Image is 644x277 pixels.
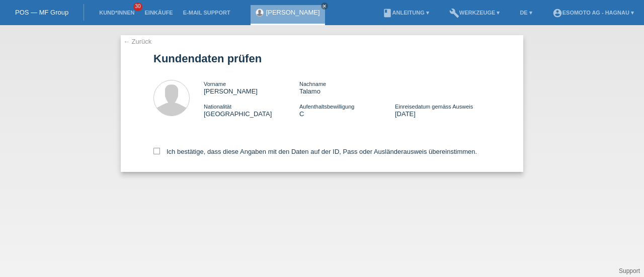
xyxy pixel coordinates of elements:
[299,103,395,118] div: C
[204,104,231,110] span: Nationalität
[204,80,299,95] div: [PERSON_NAME]
[266,9,320,16] a: [PERSON_NAME]
[178,10,235,16] a: E-Mail Support
[153,148,477,155] label: Ich bestätige, dass diese Angaben mit den Daten auf der ID, Pass oder Ausländerausweis übereinsti...
[321,3,328,10] a: close
[299,104,354,110] span: Aufenthaltsbewilligung
[322,4,327,9] i: close
[515,10,537,16] a: DE ▾
[377,10,434,16] a: bookAnleitung ▾
[547,10,639,16] a: account_circleEsomoto AG - Hagnau ▾
[382,8,392,18] i: book
[395,104,473,110] span: Einreisedatum gemäss Ausweis
[15,9,68,16] a: POS — MF Group
[133,3,142,11] span: 30
[94,10,139,16] a: Kund*innen
[395,103,491,118] div: [DATE]
[449,8,459,18] i: build
[153,52,491,65] h1: Kundendaten prüfen
[204,81,226,87] span: Vorname
[552,8,562,18] i: account_circle
[619,267,640,274] a: Support
[139,10,178,16] a: Einkäufe
[123,38,151,45] a: ← Zurück
[204,103,299,118] div: [GEOGRAPHIC_DATA]
[444,10,505,16] a: buildWerkzeuge ▾
[299,80,395,95] div: Talamo
[299,81,326,87] span: Nachname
